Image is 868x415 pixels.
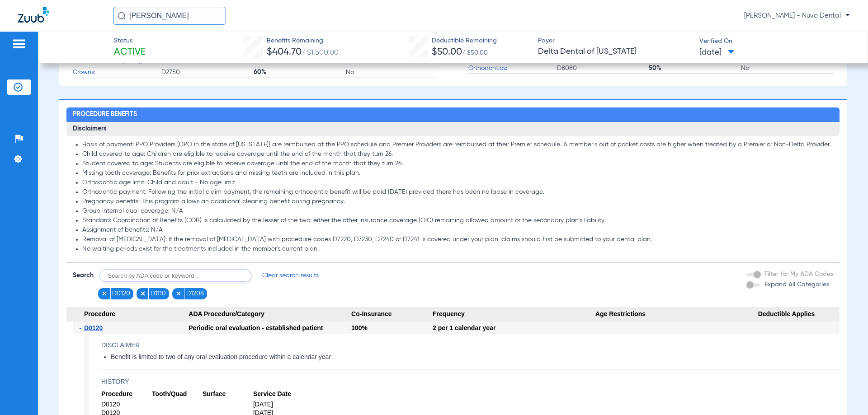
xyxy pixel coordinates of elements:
[114,46,146,59] span: Active
[151,289,166,298] span: D1110
[699,47,734,58] span: [DATE]
[595,307,758,322] span: Age Restrictions
[744,11,850,20] span: [PERSON_NAME] - Nuvo Dental
[82,188,833,196] li: Orthodontic payment: Following the initial claim payment, the remaining orthodontic benefit will ...
[253,400,304,409] span: [DATE]
[253,390,304,398] span: Service Date
[101,390,152,398] span: Procedure
[433,322,595,334] div: 2 per 1 calendar year
[99,269,251,282] input: Search by ADA code or keyword…
[254,68,346,77] span: 60%
[161,68,254,77] span: D2750
[114,36,146,46] span: Status
[538,36,692,46] span: Payer
[73,271,94,280] span: Search
[741,64,833,73] span: No
[82,198,833,206] li: Pregnancy benefits: This program allows an additional cleaning benefit during pregnancy.
[152,390,203,398] span: Tooth/Quad
[113,7,226,25] input: Search for patients
[763,270,833,279] label: Filter for My ADA Codes
[66,307,189,322] span: Procedure
[101,290,108,297] img: x.svg
[140,290,146,297] img: x.svg
[346,68,438,77] span: No
[649,64,741,73] span: 50%
[66,107,839,122] h2: Procedure Benefits
[557,64,649,73] span: D8080
[175,290,182,297] img: x.svg
[82,150,833,159] li: Child covered to age: Children are eligible to receive coverage until the end of the month that t...
[82,217,833,225] li: Standard: Coordination of Benefits (COB) is calculated by the lesser of the two: either the other...
[82,226,833,234] li: Assignment of benefits: N/A
[433,307,595,322] span: Frequency
[79,322,84,334] span: -
[351,322,433,334] div: 100%
[186,289,204,298] span: D1208
[82,179,833,187] li: Orthodontic age limit: Child and adult - No age limit
[82,245,833,253] li: No waiting periods exist for the treatments included in the member's current plan.
[82,236,833,244] li: Removal of [MEDICAL_DATA]: If the removal of [MEDICAL_DATA] with procedure codes D7220, D7230, D7...
[101,377,840,387] h4: History
[12,38,26,49] img: hamburger-icon
[189,307,351,322] span: ADA Procedure/Category
[82,160,833,168] li: Student covered to age: Students are eligible to receive coverage until the end of the month that...
[203,390,253,398] span: Surface
[18,7,49,23] img: Zuub Logo
[462,50,488,56] span: / $50.00
[432,36,497,46] span: Deductible Remaining
[468,64,557,73] span: Orthodontics:
[82,207,833,215] li: Group internal dual coverage: N/A
[66,122,839,136] h3: Disclaimers
[764,281,829,288] span: Expand All Categories
[73,68,161,77] span: Crowns:
[538,46,692,57] span: Delta Dental of [US_STATE]
[432,47,462,57] span: $50.00
[84,324,103,331] span: D0120
[189,322,351,334] div: Periodic oral evaluation - established patient
[262,271,319,280] span: Clear search results
[112,289,130,298] span: D0120
[302,49,339,56] span: / $1,500.00
[823,372,868,415] iframe: Chat Widget
[101,400,152,409] span: D0120
[267,47,302,57] span: $404.70
[101,340,840,350] h4: Disclaimer
[82,169,833,177] li: Missing tooth coverage: Benefits for prior extractions and missing teeth are included in this plan.
[699,37,853,46] span: Verified On
[82,141,833,149] li: Basis of payment: PPO Providers (DPO in the state of [US_STATE]) are reimbursed at the PPO schedu...
[267,36,339,46] span: Benefits Remaining
[351,307,433,322] span: Co-Insurance
[758,307,840,322] span: Deductible Applies
[111,353,840,361] li: Benefit is limited to two of any oral evaluation procedure within a calendar year
[118,12,126,20] img: Search Icon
